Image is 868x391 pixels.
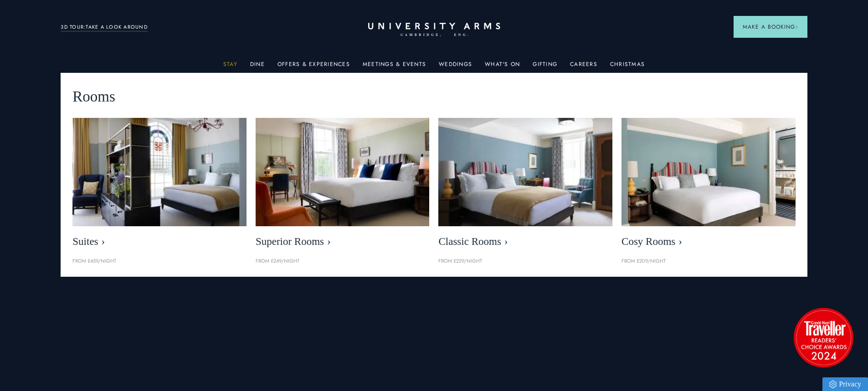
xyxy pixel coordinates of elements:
[72,118,247,253] a: image-21e87f5add22128270780cf7737b92e839d7d65d-400x250-jpg Suites
[256,235,430,248] span: Superior Rooms
[829,381,837,388] img: Privacy
[610,61,645,73] a: Christmas
[570,61,597,73] a: Careers
[72,118,247,226] img: image-21e87f5add22128270780cf7737b92e839d7d65d-400x250-jpg
[439,61,472,73] a: Weddings
[438,235,612,248] span: Classic Rooms
[438,118,612,253] a: image-7eccef6fe4fe90343db89eb79f703814c40db8b4-400x250-jpg Classic Rooms
[223,61,237,73] a: Stay
[621,118,796,253] a: image-0c4e569bfe2498b75de12d7d88bf10a1f5f839d4-400x250-jpg Cosy Rooms
[438,257,612,265] p: From £229/night
[533,61,557,73] a: Gifting
[72,257,247,265] p: From £459/night
[363,61,426,73] a: Meetings & Events
[438,118,612,226] img: image-7eccef6fe4fe90343db89eb79f703814c40db8b4-400x250-jpg
[621,235,796,248] span: Cosy Rooms
[368,23,500,37] a: Home
[734,16,807,38] button: Make a BookingArrow icon
[743,23,798,31] span: Make a Booking
[256,257,430,265] p: From £249/night
[621,118,796,226] img: image-0c4e569bfe2498b75de12d7d88bf10a1f5f839d4-400x250-jpg
[789,303,858,371] img: image-2524eff8f0c5d55edbf694693304c4387916dea5-1501x1501-png
[61,23,148,31] a: 3D TOUR:TAKE A LOOK AROUND
[621,257,796,265] p: From £209/night
[485,61,520,73] a: What's On
[72,235,247,248] span: Suites
[256,118,430,226] img: image-5bdf0f703dacc765be5ca7f9d527278f30b65e65-400x250-jpg
[256,118,430,253] a: image-5bdf0f703dacc765be5ca7f9d527278f30b65e65-400x250-jpg Superior Rooms
[72,85,115,109] span: Rooms
[277,61,350,73] a: Offers & Experiences
[250,61,265,73] a: Dine
[822,377,868,391] a: Privacy
[795,25,798,29] img: Arrow icon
